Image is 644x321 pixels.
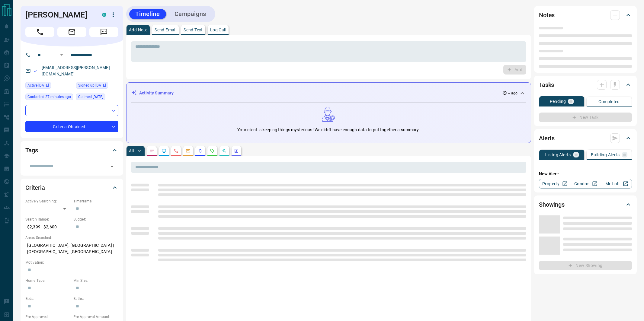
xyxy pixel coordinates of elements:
span: Call [25,27,54,37]
span: Active [DATE] [27,82,49,88]
svg: Opportunities [222,148,227,153]
p: Send Email [155,28,176,32]
p: Log Call [210,28,226,32]
div: Alerts [539,131,632,145]
svg: Notes [149,148,154,153]
div: Tags [25,143,118,157]
p: Activity Summary [139,90,174,96]
p: Send Text [184,28,203,32]
a: Mr.Loft [601,179,632,189]
p: Search Range: [25,217,70,222]
p: Baths: [73,296,118,301]
div: condos.ca [102,13,106,17]
h2: Tasks [539,80,554,90]
p: Your client is keeping things mysterious! We didn't have enough data to put together a summary. [237,127,420,133]
a: Condos [570,179,601,189]
svg: Calls [174,148,178,153]
p: Completed [598,100,620,104]
h2: Notes [539,10,555,20]
svg: Email Valid [33,69,37,73]
p: All [129,149,134,153]
div: Fri Oct 18 2019 [76,94,118,102]
h2: Alerts [539,133,555,143]
p: Min Size: [73,278,118,283]
p: $2,399 - $2,600 [25,222,70,232]
button: Campaigns [168,9,212,19]
a: Property [539,179,570,189]
button: Open [58,51,65,59]
div: Activity Summary-- ago [131,87,526,99]
h2: Tags [25,145,38,155]
span: Claimed [DATE] [78,94,103,100]
p: Pending [550,99,566,103]
p: Areas Searched: [25,235,118,240]
h2: Showings [539,200,565,209]
div: Notes [539,8,632,22]
p: Building Alerts [591,153,620,157]
p: Actively Searching: [25,199,70,204]
a: [EMAIL_ADDRESS][PERSON_NAME][DOMAIN_NAME] [42,65,110,76]
div: Fri Oct 18 2019 [76,82,118,91]
span: Contacted 27 minutes ago [27,94,71,100]
div: Criteria Obtained [25,121,118,132]
span: Email [57,27,86,37]
p: Home Type: [25,278,70,283]
p: Add Note [129,28,147,32]
p: -- ago [508,91,517,96]
span: Message [89,27,118,37]
h1: [PERSON_NAME] [25,10,93,20]
div: Thu Nov 07 2019 [25,82,73,91]
div: Criteria [25,180,118,195]
p: New Alert: [539,171,632,177]
p: [GEOGRAPHIC_DATA], [GEOGRAPHIC_DATA] | [GEOGRAPHIC_DATA], [GEOGRAPHIC_DATA] [25,240,118,257]
div: Mon Sep 15 2025 [25,94,73,102]
button: Open [108,162,116,171]
svg: Emails [186,148,191,153]
p: Beds: [25,296,70,301]
button: Timeline [129,9,166,19]
div: Showings [539,197,632,212]
p: Budget: [73,217,118,222]
svg: Requests [210,148,215,153]
svg: Lead Browsing Activity [162,148,166,153]
p: Pre-Approval Amount: [73,314,118,319]
div: Tasks [539,78,632,92]
svg: Agent Actions [234,148,239,153]
span: Signed up [DATE] [78,82,106,88]
p: Timeframe: [73,199,118,204]
h2: Criteria [25,183,45,192]
p: Motivation: [25,260,118,265]
svg: Listing Alerts [198,148,203,153]
p: Pre-Approved: [25,314,70,319]
p: Listing Alerts [545,153,571,157]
